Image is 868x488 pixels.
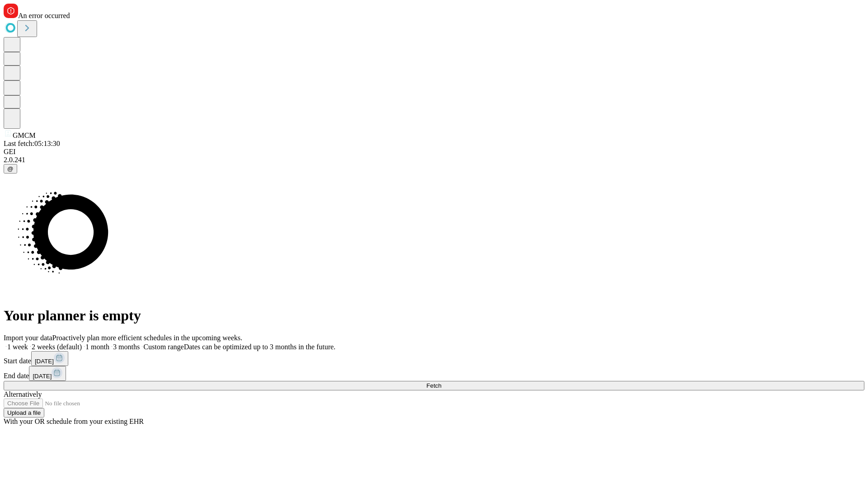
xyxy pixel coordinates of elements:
span: [DATE] [33,373,52,380]
span: Last fetch: 05:13:30 [4,140,60,147]
span: Import your data [4,334,52,342]
span: An error occurred [18,12,70,19]
span: 1 week [7,343,28,351]
div: End date [4,366,864,381]
span: [DATE] [35,358,54,365]
span: GMCM [13,131,36,139]
span: 3 months [113,343,140,351]
span: Alternatively [4,390,42,398]
button: [DATE] [31,351,68,366]
span: @ [7,165,14,172]
button: Upload a file [4,408,44,418]
span: With your OR schedule from your existing EHR [4,418,144,425]
span: 1 month [85,343,109,351]
span: Dates can be optimized up to 3 months in the future. [184,343,335,351]
span: Proactively plan more efficient schedules in the upcoming weeks. [52,334,242,342]
h1: Your planner is empty [4,307,864,324]
div: Start date [4,351,864,366]
button: @ [4,164,17,174]
span: Custom range [143,343,184,351]
span: Fetch [426,382,441,389]
div: GEI [4,148,864,156]
button: [DATE] [29,366,66,381]
div: 2.0.241 [4,156,864,164]
span: 2 weeks (default) [32,343,82,351]
button: Fetch [4,381,864,390]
